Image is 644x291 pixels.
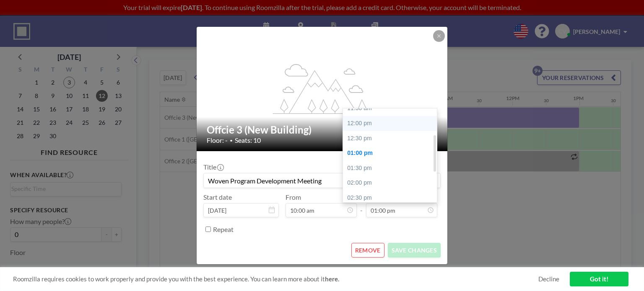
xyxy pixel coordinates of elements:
div: 12:30 pm [343,131,441,146]
a: Decline [538,275,559,283]
label: From [286,193,301,201]
button: SAVE CHANGES [388,243,441,258]
label: Repeat [213,225,234,234]
button: REMOVE [351,243,384,258]
g: flex-grow: 1.2; [273,63,372,113]
span: Seats: 10 [235,136,261,144]
span: - [360,196,363,214]
div: 01:30 pm [343,161,441,176]
h2: Offcie 3 (New Building) [207,124,438,136]
div: 02:00 pm [343,175,441,191]
span: • [230,137,233,144]
input: (No title) [204,173,440,188]
div: 11:30 am [343,101,441,116]
label: Start date [203,193,232,201]
a: here. [325,275,339,283]
div: 12:00 pm [343,116,441,131]
span: Floor: - [207,136,228,144]
span: Roomzilla requires cookies to work properly and provide you with the best experience. You can lea... [13,275,538,283]
div: 01:00 pm [343,146,441,161]
label: Title [203,163,223,171]
div: 02:30 pm [343,191,441,206]
a: Got it! [570,272,628,286]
